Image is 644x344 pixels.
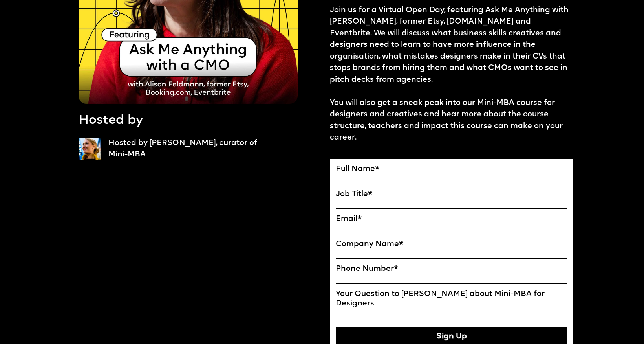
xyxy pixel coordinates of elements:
[336,240,567,249] label: Company Name
[336,265,567,274] label: Phone Number
[336,290,567,308] label: Your Question to [PERSON_NAME] about Mini-MBA for Designers
[336,215,567,224] label: Email
[108,138,258,161] p: Hosted by [PERSON_NAME], curator of Mini-MBA
[336,165,567,174] label: Full Name
[330,5,573,144] p: Join us for a Virtual Open Day, featuring Ask Me Anything with [PERSON_NAME], former Etsy, [DOMAI...
[79,112,143,130] p: Hosted by
[336,190,567,199] label: Job Title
